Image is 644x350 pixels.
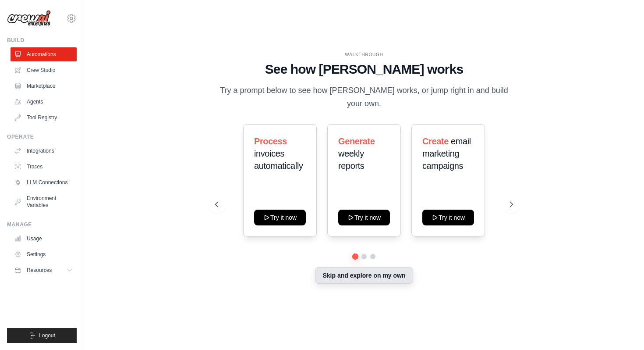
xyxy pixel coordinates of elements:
[7,10,51,27] img: Logo
[11,160,77,174] a: Traces
[215,61,513,77] h1: See how [PERSON_NAME] works
[11,47,77,61] a: Automations
[422,210,474,225] button: Try it now
[11,191,77,212] a: Environment Variables
[338,136,375,146] span: Generate
[215,51,513,58] div: WALKTHROUGH
[422,136,471,171] span: email marketing campaigns
[11,175,77,189] a: LLM Connections
[7,37,77,44] div: Build
[254,210,306,225] button: Try it now
[600,308,644,350] iframe: Chat Widget
[11,63,77,77] a: Crew Studio
[254,136,287,146] span: Process
[254,149,303,171] span: invoices automatically
[11,247,77,261] a: Settings
[11,95,77,109] a: Agents
[7,221,77,228] div: Manage
[39,332,55,339] span: Logout
[11,232,77,246] a: Usage
[217,84,511,110] p: Try a prompt below to see how [PERSON_NAME] works, or jump right in and build your own.
[338,210,390,225] button: Try it now
[11,111,77,125] a: Tool Registry
[7,133,77,140] div: Operate
[11,263,77,277] button: Resources
[422,136,449,146] span: Create
[11,79,77,93] a: Marketplace
[338,149,364,171] span: weekly reports
[27,267,52,274] span: Resources
[7,328,77,343] button: Logout
[11,144,77,158] a: Integrations
[315,267,413,284] button: Skip and explore on my own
